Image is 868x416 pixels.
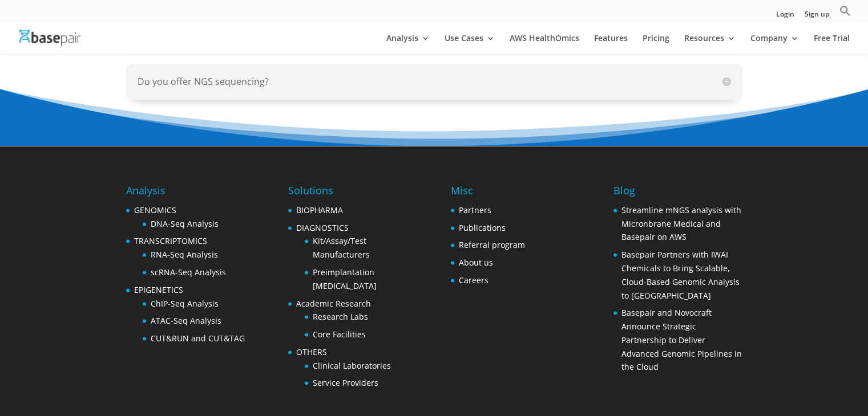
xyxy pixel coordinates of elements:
[313,267,377,291] a: Preimplantation [MEDICAL_DATA]
[510,34,579,54] a: AWS HealthOmics
[621,307,742,372] a: Basepair and Novocraft Announce Strategic Partnership to Deliver Advanced Genomic Pipelines in th...
[151,333,245,344] a: CUT&RUN and CUT&TAG
[313,360,391,371] a: Clinical Laboratories
[621,249,740,300] a: Basepair Partners with IWAI Chemicals to Bring Scalable, Cloud-Based Genomic Analysis to [GEOGRAP...
[313,235,370,260] a: Kit/Assay/Test Manufacturers
[459,222,506,233] a: Publications
[459,275,488,286] a: Careers
[126,183,245,203] h4: Analysis
[459,257,493,268] a: About us
[134,235,207,246] a: TRANSCRIPTOMICS
[134,284,183,295] a: EPIGENETICS
[19,30,80,46] img: Basepair
[811,359,854,402] iframe: Drift Widget Chat Controller
[296,298,371,309] a: Academic Research
[613,183,742,203] h4: Blog
[313,311,368,322] a: Research Labs
[151,298,219,309] a: ChIP-Seq Analysis
[296,205,343,215] a: BIOPHARMA
[459,205,491,215] a: Partners
[814,34,850,54] a: Free Trial
[134,205,176,215] a: GENOMICS
[459,239,525,250] a: Referral program
[296,222,349,233] a: DIAGNOSTICS
[151,315,221,326] a: ATAC-Seq Analysis
[296,346,327,357] a: OTHERS
[684,34,736,54] a: Resources
[594,34,628,54] a: Features
[151,267,226,278] a: scRNA-Seq Analysis
[313,377,378,388] a: Service Providers
[138,75,731,88] h5: Do you offer NGS sequencing?
[839,5,851,23] a: Search Icon Link
[313,329,366,340] a: Core Facilities
[445,34,495,54] a: Use Cases
[805,11,829,23] a: Sign up
[151,218,219,229] a: DNA-Seq Analysis
[750,34,799,54] a: Company
[839,5,851,17] svg: Search
[386,34,430,54] a: Analysis
[621,205,741,243] a: Streamline mNGS analysis with Micronbrane Medical and Basepair on AWS
[151,249,218,260] a: RNA-Seq Analysis
[288,183,417,203] h4: Solutions
[451,183,525,203] h4: Misc
[643,34,669,54] a: Pricing
[776,11,794,23] a: Login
